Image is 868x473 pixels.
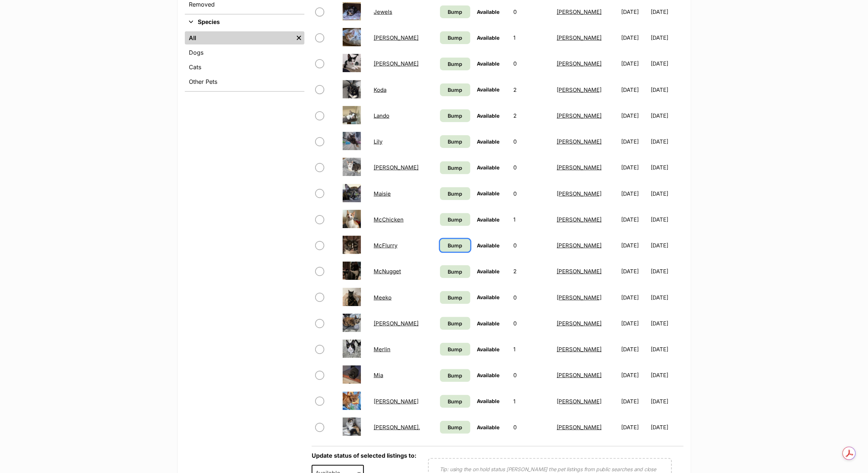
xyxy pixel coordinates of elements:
a: Bump [440,31,470,44]
a: Bump [440,369,470,382]
td: [DATE] [618,259,650,284]
span: Bump [448,268,463,275]
td: [DATE] [651,51,682,76]
td: [DATE] [651,415,682,440]
td: 1 [510,337,553,362]
span: Bump [448,398,463,405]
td: [DATE] [651,181,682,206]
a: Bump [440,135,470,148]
td: [DATE] [651,207,682,232]
td: 2 [510,103,553,128]
a: [PERSON_NAME] [557,8,602,15]
td: [DATE] [651,103,682,128]
td: [DATE] [618,311,650,336]
td: 1 [510,25,553,50]
span: Bump [448,190,463,198]
a: Bump [440,83,470,96]
span: Bump [448,60,463,68]
td: 2 [510,259,553,284]
td: 0 [510,51,553,76]
span: Available [477,268,499,274]
a: [PERSON_NAME] [557,372,602,379]
a: [PERSON_NAME] [557,268,602,275]
td: 0 [510,285,553,310]
a: [PERSON_NAME] [374,164,419,171]
span: Bump [448,86,463,94]
a: Bump [440,265,470,278]
td: [DATE] [618,51,650,76]
a: Dogs [185,46,304,59]
a: Bump [440,317,470,330]
a: Lily [374,138,382,145]
span: Bump [448,164,463,172]
td: [DATE] [651,259,682,284]
button: Species [185,17,304,27]
td: [DATE] [618,207,650,232]
a: Bump [440,239,470,252]
a: [PERSON_NAME] [374,60,419,67]
span: Available [477,320,499,327]
td: [DATE] [618,415,650,440]
span: Bump [448,34,463,42]
td: [DATE] [618,77,650,102]
span: Bump [448,216,463,223]
a: Bump [440,161,470,174]
td: 0 [510,415,553,440]
span: Bump [448,8,463,16]
a: Bump [440,291,470,304]
span: Bump [448,372,463,379]
a: Remove filter [293,31,304,44]
span: Available [477,164,499,171]
a: [PERSON_NAME]. [374,424,420,431]
a: [PERSON_NAME] [557,398,602,405]
span: Available [477,424,499,430]
td: [DATE] [618,389,650,414]
a: [PERSON_NAME] [557,60,602,67]
td: [DATE] [651,155,682,180]
a: [PERSON_NAME] [374,34,419,41]
div: Species [185,30,304,91]
span: Available [477,346,499,352]
a: [PERSON_NAME] [557,242,602,249]
a: Merlin [374,346,390,353]
a: [PERSON_NAME] [557,34,602,41]
span: Bump [448,138,463,145]
a: [PERSON_NAME] [557,164,602,171]
a: [PERSON_NAME] [557,216,602,223]
span: Bump [448,242,463,249]
td: [DATE] [651,389,682,414]
span: Available [477,35,499,41]
span: Bump [448,112,463,120]
a: [PERSON_NAME] [557,294,602,301]
img: Lando [343,106,361,124]
a: Bump [440,58,470,70]
td: 1 [510,207,553,232]
td: [DATE] [618,363,650,388]
a: [PERSON_NAME] [557,346,602,353]
a: McFlurry [374,242,397,249]
a: Bump [440,187,470,200]
td: [DATE] [618,155,650,180]
td: [DATE] [651,311,682,336]
a: McNugget [374,268,401,275]
a: [PERSON_NAME] [374,320,419,327]
a: [PERSON_NAME] [557,138,602,145]
label: Update status of selected listings to: [312,452,416,459]
a: [PERSON_NAME] [557,424,602,431]
span: Bump [448,345,463,353]
span: Bump [448,294,463,301]
span: Available [477,86,499,93]
span: Available [477,372,499,378]
a: McChicken [374,216,404,223]
td: [DATE] [618,285,650,310]
td: 0 [510,129,553,154]
a: Bump [440,109,470,122]
a: Bump [440,421,470,434]
span: Available [477,242,499,249]
td: [DATE] [618,181,650,206]
span: Available [477,113,499,119]
span: Available [477,9,499,15]
td: [DATE] [618,233,650,258]
td: 1 [510,389,553,414]
a: Meeko [374,294,392,301]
